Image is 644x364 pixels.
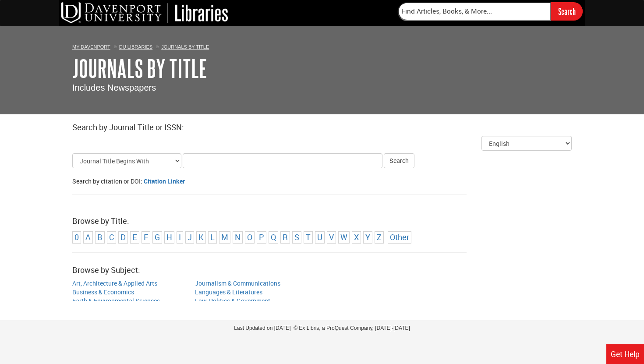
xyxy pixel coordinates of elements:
[315,231,325,244] li: Browse by letter
[72,217,572,226] h2: Browse by Title:
[233,231,243,244] li: Browse by letter
[164,231,174,244] li: Browse by letter
[384,153,414,168] button: Search
[185,231,194,244] li: Browse by letter
[161,44,209,49] a: Journals By Title
[61,2,228,23] img: DU Libraries
[179,232,181,242] a: Browse by I
[377,232,382,242] a: Browse by Z
[280,231,290,244] li: Browse by letter
[72,279,157,287] a: Art, Architecture & Applied Arts
[72,231,81,244] li: Browse by letter
[304,231,313,244] li: Browse by letter
[329,232,334,242] a: Browse by V
[338,231,350,244] li: Browse by letter
[365,232,370,242] a: Browse by Y
[188,232,192,242] a: Browse by J
[72,288,134,296] a: Business & Economics
[340,232,347,242] a: Browse by W
[317,232,322,242] a: Browse by U
[83,231,93,244] li: Browse by letter
[118,231,128,244] li: Browse by letter
[208,231,217,244] li: Browse by letter
[354,232,359,242] a: Browse by X
[551,2,583,20] input: Search
[166,232,172,242] a: Browse by H
[132,232,137,242] a: Browse by E
[195,288,262,296] a: Languages & Literatures
[235,232,241,242] a: Browse by N
[177,231,183,244] li: Browse by letter
[142,231,150,244] li: Browse by letter
[152,231,162,244] li: Browse by letter
[606,344,644,364] a: Get Help
[85,232,91,242] a: Browse by A
[363,231,372,244] li: Browse by letter
[72,42,572,51] ol: Breadcrumbs
[398,2,551,21] input: Find Articles, Books, & More...
[196,231,206,244] li: Browse by letter
[72,177,142,185] span: Search by citation or DOI:
[195,279,280,287] a: Journalism & Communications
[72,266,572,275] h2: Browse by Subject:
[221,232,228,242] a: Browse by M
[306,232,311,242] a: Browse by T
[144,232,148,242] a: Browse by F
[259,232,264,242] a: Browse by P
[72,297,160,305] a: Earth & Environmental Sciences
[195,297,270,305] a: Law, Politics & Government
[109,232,114,242] a: Browse by C
[144,177,185,185] a: Citation Linker
[327,231,336,244] li: Browse by letter
[292,231,301,244] li: Browse by letter
[257,231,266,244] li: Browse by letter
[97,232,103,242] a: Browse by B
[198,232,204,242] a: Browse by K
[210,232,215,242] a: Browse by L
[283,232,288,242] a: Browse by R
[352,231,361,244] li: Browse by letter
[375,231,384,244] li: Browse by letter
[72,123,572,132] h2: Search by Journal Title or ISSN:
[119,44,152,49] a: DU Libraries
[269,231,278,244] li: Browse by letter
[72,81,572,94] p: Includes Newspapers
[95,231,105,244] li: Browse by letter
[247,232,252,242] a: Browse by O
[72,55,207,82] a: Journals By Title
[130,231,139,244] li: Browse by letter
[120,232,126,242] a: Browse by D
[155,232,160,242] a: Browse by G
[107,231,116,244] li: Browse by letter
[294,232,299,242] a: Browse by S
[74,232,79,242] a: Browse by 0
[72,44,110,49] a: My Davenport
[219,231,230,244] li: Browse by letter
[390,232,409,242] a: Browse by other
[271,232,276,242] a: Browse by Q
[245,231,255,244] li: Browse by letter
